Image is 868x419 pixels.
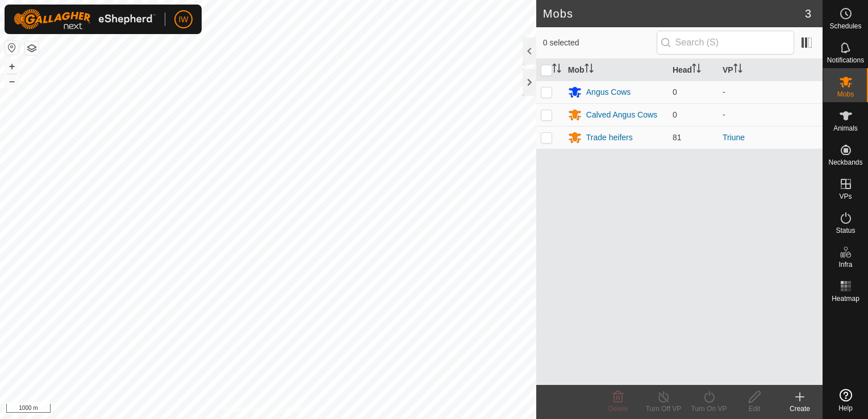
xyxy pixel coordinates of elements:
[838,261,852,268] span: Infra
[732,404,777,414] div: Edit
[838,405,853,412] span: Help
[829,23,861,30] span: Schedules
[836,227,855,234] span: Status
[586,109,657,121] div: Calved Angus Cows
[25,41,39,55] button: Map Layers
[552,65,561,74] p-sorticon: Activate to sort
[673,110,677,119] span: 0
[823,384,868,416] a: Help
[718,59,823,81] th: VP
[833,125,858,132] span: Animals
[5,41,19,55] button: Reset Map
[839,193,852,200] span: VPs
[828,159,862,166] span: Neckbands
[564,59,668,81] th: Mob
[832,295,859,302] span: Heatmap
[586,86,631,98] div: Angus Cows
[543,37,657,49] span: 0 selected
[178,14,188,26] span: IW
[586,132,633,144] div: Trade heifers
[543,7,805,20] h2: Mobs
[692,65,701,74] p-sorticon: Activate to sort
[837,91,854,98] span: Mobs
[14,9,156,30] img: Gallagher Logo
[718,81,823,103] td: -
[657,31,794,55] input: Search (S)
[673,133,682,142] span: 81
[686,404,732,414] div: Turn On VP
[5,60,19,73] button: +
[723,133,745,142] a: Triune
[5,74,19,88] button: –
[668,59,718,81] th: Head
[223,404,266,414] a: Privacy Policy
[805,5,811,22] span: 3
[585,65,594,74] p-sorticon: Activate to sort
[673,87,677,97] span: 0
[608,405,628,413] span: Delete
[279,404,313,414] a: Contact Us
[718,103,823,126] td: -
[777,404,823,414] div: Create
[827,57,864,64] span: Notifications
[641,404,686,414] div: Turn Off VP
[733,65,742,74] p-sorticon: Activate to sort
